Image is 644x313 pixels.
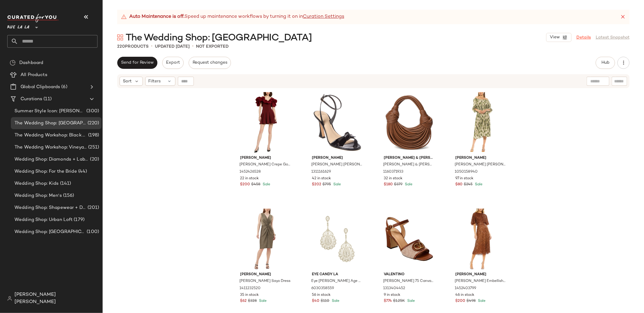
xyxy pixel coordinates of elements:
[307,92,368,153] img: 1311161629_RLLDTH.jpg
[455,272,506,277] span: [PERSON_NAME]
[262,183,271,187] span: Sale
[117,34,123,40] img: svg%3e
[477,299,485,303] span: Sale
[10,60,16,66] img: svg%3e
[450,92,511,153] img: 1050158940_RLLDTH.jpg
[19,59,43,66] span: Dashboard
[549,35,560,40] span: View
[312,292,331,298] span: 56 in stock
[89,156,99,163] span: (20)
[235,92,296,153] img: 1452426528_RLLDTH.jpg
[240,292,259,298] span: 35 in stock
[311,279,362,284] span: Eye [PERSON_NAME] Age CZ Crystal Drop Earring
[240,299,247,304] span: $62
[162,57,184,69] button: Export
[240,162,291,168] span: [PERSON_NAME] Crepe Godet Hem Mini Dress
[455,299,465,304] span: $200
[14,216,72,223] span: Wedding Shop: Urban Loft
[87,144,99,151] span: (251)
[192,43,194,50] span: •
[331,299,339,303] span: Sale
[77,168,87,175] span: (44)
[383,169,403,175] span: 1160371933
[7,21,29,31] span: Rue La La
[166,60,180,65] span: Export
[312,182,321,187] span: $202
[311,169,331,175] span: 1311161629
[14,144,87,151] span: The Wedding Workshop: Vineyard
[85,108,99,115] span: (300)
[62,192,74,199] span: (156)
[189,57,231,69] button: Request changes
[311,286,334,291] span: 6030358559
[384,182,393,187] span: $180
[126,32,312,44] span: The Wedding Shop: [GEOGRAPHIC_DATA]
[121,60,154,65] span: Send for Review
[14,120,86,127] span: The Wedding Shop: [GEOGRAPHIC_DATA]
[14,204,86,211] span: Wedding Shop: Shapewear + Day of Prep
[404,183,412,187] span: Sale
[383,286,405,291] span: 1313404452
[14,168,77,175] span: Wedding Shop: For the Bride
[384,176,402,181] span: 32 in stock
[42,96,52,103] span: (11)
[14,132,87,139] span: The Wedding Workshop: Black Tie Ballroom
[85,228,99,235] span: (100)
[455,155,506,161] span: [PERSON_NAME]
[466,299,476,304] span: $498
[240,272,291,277] span: [PERSON_NAME]
[303,13,344,21] a: Curation Settings
[123,78,132,85] span: Sort
[7,14,59,22] img: cfy_white_logo.C9jOOHJF.svg
[192,60,227,65] span: Request changes
[86,204,99,211] span: (201)
[455,162,506,168] span: [PERSON_NAME] [PERSON_NAME]
[379,209,440,270] img: 1313404452_RLLDTH.jpg
[235,209,296,270] img: 1411232520_RLLDTH.jpg
[307,209,368,270] img: 6030358559_RLLDTH.jpg
[252,182,261,187] span: $458
[455,176,473,181] span: 97 in stock
[14,108,85,115] span: Summer Style Icon: [PERSON_NAME]
[117,43,149,50] div: Products
[474,183,482,187] span: Sale
[240,182,250,187] span: $200
[576,34,591,41] a: Details
[384,272,435,277] span: Valentino
[455,292,474,298] span: 46 in stock
[455,286,476,291] span: 1452403799
[21,72,47,78] span: All Products
[258,299,267,303] span: Sale
[196,43,229,50] p: Not Exported
[240,155,291,161] span: [PERSON_NAME]
[59,180,71,187] span: (141)
[21,84,60,91] span: Global Clipboards
[311,162,362,168] span: [PERSON_NAME] [PERSON_NAME] 85 Patent Sandal
[596,57,615,69] button: Hub
[383,162,434,168] span: [PERSON_NAME] & [PERSON_NAME] Leather Hobo Bag
[312,176,331,181] span: 42 in stock
[7,296,12,301] img: svg%3e
[117,57,157,69] button: Send for Review
[240,176,259,181] span: 22 in stock
[72,216,85,223] span: (179)
[151,43,152,50] span: •
[149,78,161,85] span: Filters
[14,156,89,163] span: Wedding Shop: Diamonds + Lab Diamonds
[240,286,261,291] span: 1411232520
[86,120,99,127] span: (220)
[383,279,434,284] span: [PERSON_NAME] 75 Canvas & Leather Sandal
[601,60,610,65] span: Hub
[455,182,463,187] span: $80
[546,33,572,42] button: View
[312,155,363,161] span: [PERSON_NAME]
[248,299,257,304] span: $328
[332,183,341,187] span: Sale
[394,182,402,187] span: $379
[384,155,435,161] span: [PERSON_NAME] & [PERSON_NAME]
[14,192,62,199] span: Wedding Shop: Men's
[384,299,392,304] span: $774
[322,182,331,187] span: $795
[21,96,42,103] span: Curations
[14,228,85,235] span: Wedding Shop: [GEOGRAPHIC_DATA]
